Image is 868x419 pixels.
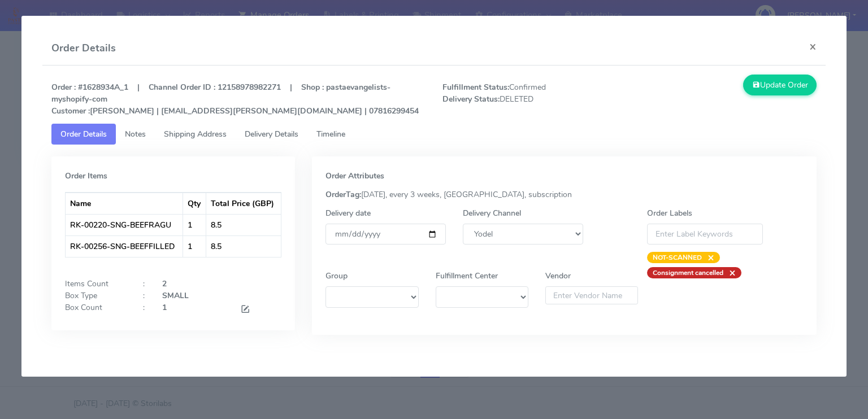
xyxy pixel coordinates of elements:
[183,193,206,214] th: Qty
[125,129,146,139] span: Notes
[442,82,509,93] strong: Fulfillment Status:
[723,267,736,278] span: ×
[647,224,763,245] input: Enter Label Keywords
[162,302,167,313] strong: 1
[317,189,811,200] div: [DATE], every 3 weeks, [GEOGRAPHIC_DATA], subscription
[800,32,826,62] button: Close
[183,214,206,235] td: 1
[206,193,281,214] th: Total Price (GBP)
[743,75,817,95] button: Update Order
[245,129,298,139] span: Delivery Details
[325,207,371,219] label: Delivery date
[65,171,107,181] strong: Order Items
[66,193,183,214] th: Name
[51,41,116,56] h4: Order Details
[653,268,723,277] strong: Consignment cancelled
[162,290,189,301] strong: SMALL
[206,235,281,257] td: 8.5
[162,278,167,289] strong: 2
[702,252,714,263] span: ×
[51,106,90,116] strong: Customer :
[647,207,692,219] label: Order Labels
[463,207,521,219] label: Delivery Channel
[134,278,154,290] div: :
[442,94,500,104] strong: Delivery Status:
[51,82,419,116] strong: Order : #1628934A_1 | Channel Order ID : 12158978982271 | Shop : pastaevangelists-myshopify-com [...
[57,290,134,302] div: Box Type
[325,270,348,282] label: Group
[325,189,361,200] strong: OrderTag:
[434,81,630,117] span: Confirmed DELETED
[60,129,107,139] span: Order Details
[66,235,183,257] td: RK-00256-SNG-BEEFFILLED
[183,235,206,257] td: 1
[325,171,384,181] strong: Order Attributes
[164,129,227,139] span: Shipping Address
[57,302,134,317] div: Box Count
[653,253,702,262] strong: NOT-SCANNED
[436,270,498,282] label: Fulfillment Center
[66,214,183,235] td: RK-00220-SNG-BEEFRAGU
[206,214,281,235] td: 8.5
[134,290,154,302] div: :
[134,302,154,317] div: :
[316,129,345,139] span: Timeline
[51,124,817,145] ul: Tabs
[57,278,134,290] div: Items Count
[545,270,571,282] label: Vendor
[545,286,638,304] input: Enter Vendor Name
